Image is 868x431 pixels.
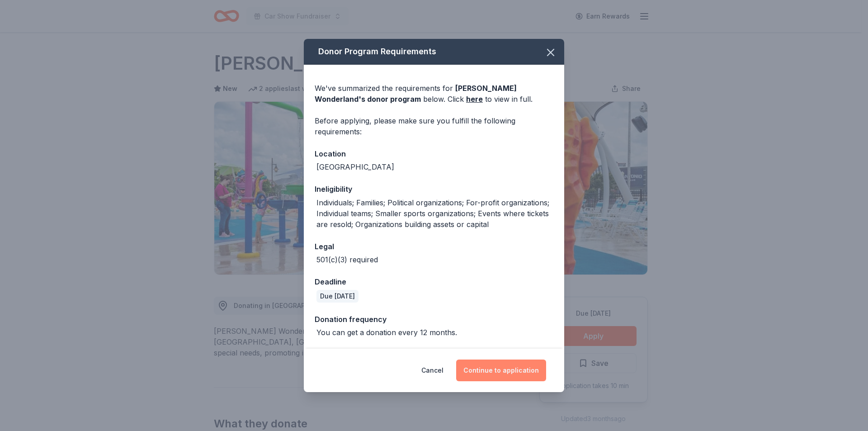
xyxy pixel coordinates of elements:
div: Donation frequency [315,313,553,325]
div: [GEOGRAPHIC_DATA] [316,161,394,172]
div: Before applying, please make sure you fulfill the following requirements: [315,115,553,137]
button: Cancel [421,360,443,381]
a: here [466,94,483,104]
div: You can get a donation every 12 months. [316,327,457,338]
div: Location [315,148,553,160]
div: Due [DATE] [316,290,359,303]
div: 501(c)(3) required [316,254,378,265]
div: Ineligibility [315,183,553,195]
div: We've summarized the requirements for below. Click to view in full. [315,83,553,104]
div: Individuals; Families; Political organizations; For-profit organizations; Individual teams; Small... [316,197,553,230]
div: Deadline [315,276,553,288]
button: Continue to application [456,360,546,381]
div: Donor Program Requirements [304,39,564,65]
div: Legal [315,241,553,252]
